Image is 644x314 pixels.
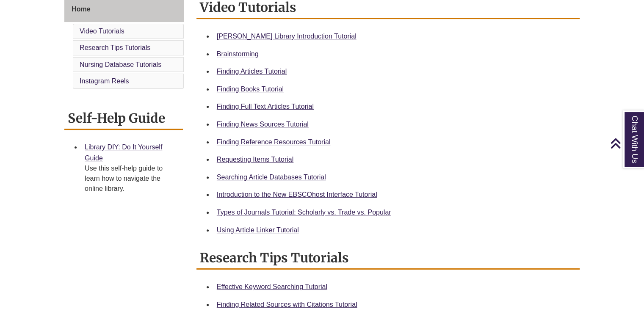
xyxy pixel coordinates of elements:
a: Finding Reference Resources Tutorial [217,138,331,146]
div: Use this self-help guide to learn how to navigate the online library. [85,163,176,194]
a: Finding Full Text Articles Tutorial [217,103,314,110]
a: Searching Article Databases Tutorial [217,174,326,181]
a: Introduction to the New EBSCOhost Interface Tutorial [217,191,377,198]
a: Requesting Items Tutorial [217,156,293,163]
a: Effective Keyword Searching Tutorial [217,283,327,290]
a: Finding Related Sources with Citations Tutorial [217,301,357,308]
span: Home [72,6,90,13]
a: Back to Top [610,138,642,149]
a: Finding Books Tutorial [217,85,284,93]
a: Types of Journals Tutorial: Scholarly vs. Trade vs. Popular [217,209,391,216]
h2: Research Tips Tutorials [196,247,580,270]
a: Instagram Reels [80,77,129,85]
a: Video Tutorials [80,28,124,35]
a: Finding Articles Tutorial [217,68,287,75]
a: Brainstorming [217,50,259,58]
a: Library DIY: Do It Yourself Guide [85,143,162,162]
a: [PERSON_NAME] Library Introduction Tutorial [217,33,357,40]
a: Finding News Sources Tutorial [217,121,309,128]
a: Using Article Linker Tutorial [217,226,299,234]
h2: Self-Help Guide [64,107,183,130]
a: Research Tips Tutorials [80,44,150,51]
a: Nursing Database Tutorials [80,61,161,68]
